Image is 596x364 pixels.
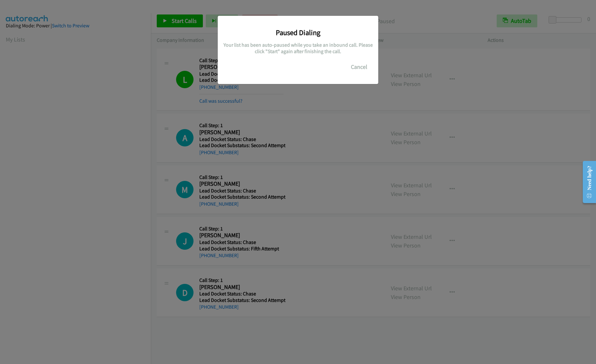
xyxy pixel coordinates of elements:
iframe: Resource Center [577,156,596,208]
button: Cancel [345,61,373,73]
h3: Paused Dialing [223,28,373,37]
h5: Your list has been auto-paused while you take an inbound call. Please click "Start" again after f... [223,42,373,54]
